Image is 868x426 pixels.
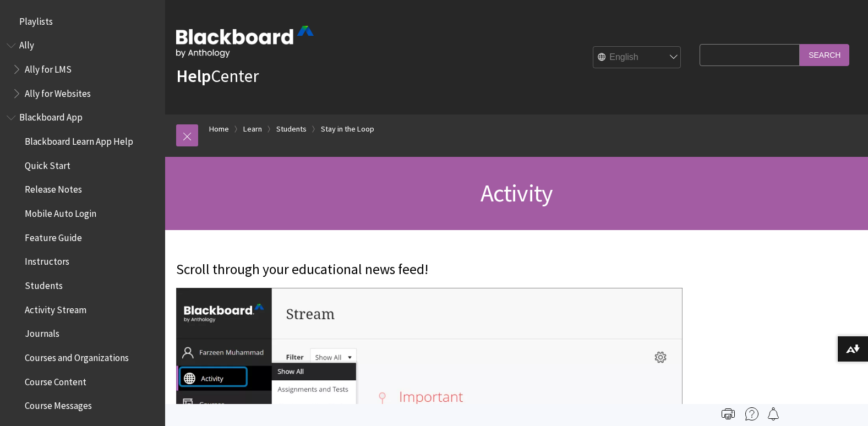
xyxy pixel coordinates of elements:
a: Students [276,122,307,136]
a: Learn [243,122,262,136]
span: Course Messages [25,397,92,412]
img: More help [745,407,758,420]
span: Students [25,276,63,291]
a: Stay in the Loop [321,122,374,136]
span: Instructors [25,253,69,267]
span: Blackboard Learn App Help [25,132,133,147]
span: Activity [481,178,553,208]
a: HelpCenter [176,65,259,87]
strong: Help [176,65,211,87]
img: Blackboard by Anthology [176,26,314,58]
span: Course Content [25,373,86,387]
a: Home [209,122,229,136]
span: Quick Start [25,156,70,171]
img: Follow this page [767,407,780,420]
p: Scroll through your educational news feed! [176,260,694,280]
select: Site Language Selector [593,47,681,69]
span: Mobile Auto Login [25,204,96,219]
span: Playlists [19,12,53,27]
span: Ally for Websites [25,84,91,99]
span: Activity Stream [25,301,86,315]
span: Courses and Organizations [25,348,129,363]
span: Ally for LMS [25,60,72,75]
span: Feature Guide [25,228,82,243]
span: Ally [19,36,34,51]
img: Print [722,407,735,420]
span: Blackboard App [19,108,83,123]
nav: Book outline for Playlists [7,12,159,31]
input: Search [800,44,849,65]
span: Release Notes [25,181,82,195]
span: Journals [25,325,59,340]
nav: Book outline for Anthology Ally Help [7,36,159,103]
